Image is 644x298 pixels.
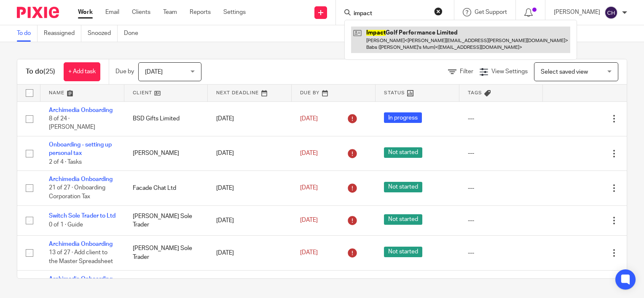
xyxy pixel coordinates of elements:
a: + Add task [64,62,100,81]
td: [DATE] [208,136,292,170]
input: Search [353,10,429,18]
a: Clients [132,8,150,16]
h1: To do [26,67,55,76]
a: Snoozed [88,25,118,42]
td: BSD Gifts Limited [124,101,208,136]
span: [DATE] [300,116,318,122]
a: Reassigned [44,25,81,42]
div: --- [468,149,535,157]
span: 21 of 27 · Onboarding Corporation Tax [49,185,105,200]
a: Archimedia Onboarding [49,176,113,182]
div: --- [468,184,535,192]
a: Archimedia Onboarding [49,276,113,282]
td: [DATE] [208,236,292,270]
img: svg%3E [604,6,618,19]
span: Not started [384,247,422,257]
span: 13 of 27 · Add client to the Master Spreadsheet [49,250,113,265]
span: Not started [384,214,422,225]
span: Not started [384,182,422,192]
a: Archimedia Onboarding [49,241,113,247]
td: Facade Chat Ltd [124,171,208,205]
div: --- [468,216,535,225]
a: Work [78,8,93,16]
span: [DATE] [300,185,318,191]
a: Settings [223,8,246,16]
span: [DATE] [300,150,318,156]
a: Onboarding - setting up personal tax [49,142,112,156]
td: [PERSON_NAME] Sole Trader [124,236,208,270]
p: [PERSON_NAME] [554,8,600,16]
td: [DATE] [208,101,292,136]
span: [DATE] [145,69,163,75]
div: --- [468,249,535,257]
a: Email [105,8,119,16]
span: View Settings [491,69,528,74]
span: [DATE] [300,250,318,256]
span: [DATE] [300,218,318,223]
td: [PERSON_NAME] Sole Trader [124,205,208,235]
a: To do [17,25,38,42]
a: Team [163,8,177,16]
a: Reports [190,8,211,16]
span: Filter [460,69,473,74]
td: [DATE] [208,205,292,235]
span: Select saved view [541,69,588,75]
a: Archimedia Onboarding [49,107,113,113]
span: In progress [384,112,422,123]
span: 2 of 4 · Tasks [49,159,82,165]
div: --- [468,114,535,123]
span: Get Support [475,9,507,15]
a: Switch Sole Trader to Ltd [49,213,115,219]
span: Not started [384,147,422,158]
img: Pixie [17,7,59,18]
a: Done [124,25,145,42]
td: [DATE] [208,171,292,205]
td: [PERSON_NAME] [124,136,208,170]
span: 8 of 24 · [PERSON_NAME] [49,116,95,130]
p: Due by [115,67,134,76]
span: (25) [43,68,55,75]
span: Tags [468,90,482,95]
button: Clear [434,7,443,16]
span: 0 of 1 · Guide [49,222,83,228]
